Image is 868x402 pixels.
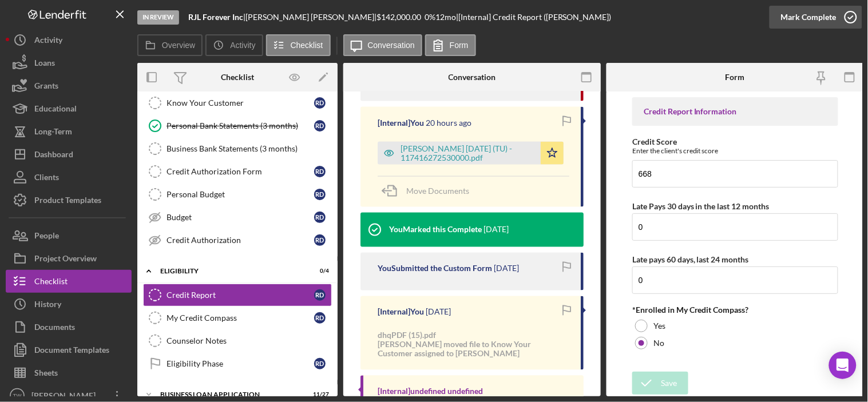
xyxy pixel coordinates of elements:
[137,10,179,25] div: In Review
[314,166,326,177] div: R D
[6,339,132,361] button: Document Templates
[34,293,61,319] div: History
[143,206,332,229] a: BudgetRD
[6,166,132,189] button: Clients
[314,234,326,246] div: R D
[6,270,132,293] button: Checklist
[632,146,838,155] div: Enter the client's credit score
[632,372,688,395] button: Save
[143,352,332,375] a: Eligibility PhaseRD
[632,137,677,146] label: Credit Score
[378,331,564,340] div: dhqPDF (15).pdf
[34,120,72,146] div: Long-Term
[632,201,770,211] label: Late Pays 30 days in the last 12 months
[34,51,55,77] div: Loans
[450,41,469,50] label: Form
[6,74,132,97] button: Grants
[34,74,58,100] div: Grants
[167,190,314,199] div: Personal Budget
[34,189,101,214] div: Product Templates
[143,307,332,329] a: My Credit CompassRD
[483,225,509,234] time: 2025-07-21 20:16
[188,13,245,22] div: |
[368,41,415,50] label: Conversation
[376,13,425,22] div: $142,000.00
[653,339,664,348] label: No
[6,224,132,247] button: People
[314,97,326,109] div: R D
[308,268,329,274] div: 0 / 4
[314,358,326,369] div: R D
[632,305,838,315] div: *Enrolled in My Credit Compass?
[632,254,749,264] label: Late pays 60 days, last 24 months
[6,29,132,51] button: Activity
[661,372,677,395] div: Save
[378,142,564,165] button: [PERSON_NAME] [DATE] (TU) - 117416272530000.pdf
[378,308,424,317] div: [Internal] You
[314,189,326,200] div: R D
[378,340,564,359] div: [PERSON_NAME] moved file to Know Your Customer assigned to [PERSON_NAME]
[314,312,326,324] div: R D
[644,107,827,116] div: Credit Report Information
[435,13,456,22] div: 12 mo
[167,98,314,108] div: Know Your Customer
[291,41,323,50] label: Checklist
[6,361,132,384] button: Sheets
[143,183,332,206] a: Personal BudgetRD
[34,143,73,169] div: Dashboard
[205,34,263,56] button: Activity
[13,393,22,399] text: TW
[34,247,97,273] div: Project Overview
[34,97,77,123] div: Educational
[6,247,132,270] button: Project Overview
[456,13,612,22] div: | [Internal] Credit Report ([PERSON_NAME])
[770,6,862,29] button: Mark Complete
[343,34,423,56] button: Conversation
[6,189,132,212] button: Product Templates
[6,97,132,120] button: Educational
[137,34,203,56] button: Overview
[230,41,255,50] label: Activity
[167,213,314,222] div: Budget
[143,284,332,307] a: Credit ReportRD
[160,391,300,398] div: BUSINESS LOAN APPLICATION
[6,120,132,143] button: Long-Term
[406,186,469,196] span: Move Documents
[6,51,132,74] button: Loans
[167,336,331,345] div: Counselor Notes
[378,264,492,273] div: You Submitted the Custom Form
[34,361,58,387] div: Sheets
[389,225,482,234] div: You Marked this Complete
[143,137,332,160] a: Business Bank Statements (3 months)
[34,29,62,54] div: Activity
[266,34,331,56] button: Checklist
[143,160,332,183] a: Credit Authorization FormRD
[653,321,665,331] label: Yes
[34,339,109,364] div: Document Templates
[314,289,326,301] div: R D
[378,118,424,128] div: [Internal] You
[6,293,132,316] button: History
[378,177,481,205] button: Move Documents
[34,270,68,296] div: Checklist
[314,120,326,132] div: R D
[6,316,132,339] a: Documents
[143,329,332,352] a: Counselor Notes
[167,290,314,300] div: Credit Report
[34,224,59,250] div: People
[167,121,314,130] div: Personal Bank Statements (3 months)
[449,73,496,82] div: Conversation
[162,41,195,50] label: Overview
[167,359,314,368] div: Eligibility Phase
[167,236,314,245] div: Credit Authorization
